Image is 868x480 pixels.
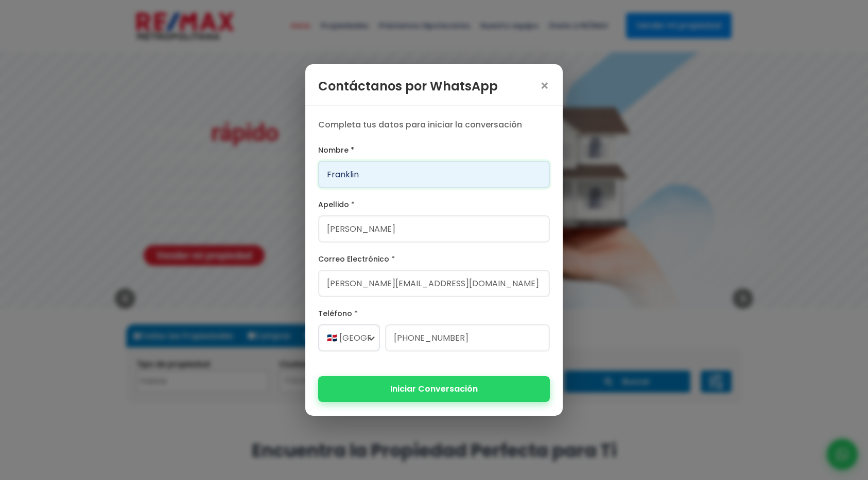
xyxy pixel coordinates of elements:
input: 123-456-7890 [385,324,550,352]
label: Nombre * [318,144,550,157]
label: Correo Electrónico * [318,253,550,266]
button: Iniciar Conversación [318,376,550,401]
label: Apellido * [318,198,550,211]
p: Completa tus datos para iniciar la conversación [318,119,550,131]
h3: Contáctanos por WhatsApp [318,77,498,95]
span: × [540,79,550,94]
label: Teléfono * [318,307,550,320]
